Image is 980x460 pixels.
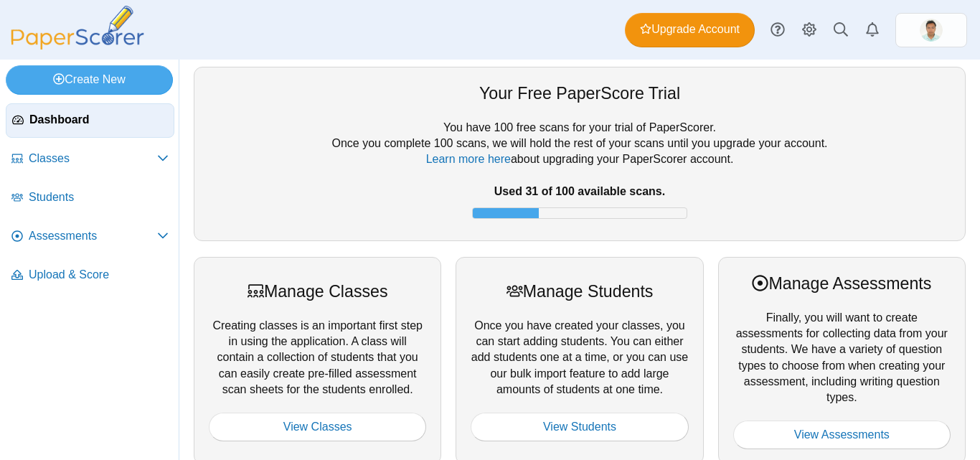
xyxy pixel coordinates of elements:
span: Dashboard [29,112,168,128]
a: Alerts [857,14,888,46]
a: ps.qM1w65xjLpOGVUdR [895,13,967,47]
div: Manage Classes [209,280,426,303]
a: View Assessments [733,421,951,449]
span: adonis maynard pilongo [920,19,943,42]
div: You have 100 free scans for your trial of PaperScorer. Once you complete 100 scans, we will hold ... [209,120,951,226]
a: Learn more here [426,153,511,165]
a: View Students [471,413,688,441]
a: Classes [6,142,174,177]
img: PaperScorer [6,6,149,50]
img: ps.qM1w65xjLpOGVUdR [920,19,943,42]
a: Upload & Score [6,258,174,293]
a: Students [6,181,174,215]
div: Manage Students [471,280,688,303]
a: Dashboard [6,103,174,138]
span: Students [29,189,169,205]
div: Your Free PaperScore Trial [209,82,951,105]
a: Assessments [6,220,174,254]
a: Create New [6,65,173,94]
a: Upgrade Account [625,13,755,47]
a: View Classes [209,413,426,441]
div: Manage Assessments [733,272,951,295]
b: Used 31 of 100 available scans. [494,185,665,197]
span: Assessments [29,228,157,244]
span: Classes [29,151,157,166]
a: PaperScorer [6,39,149,52]
span: Upgrade Account [640,22,740,37]
span: Upload & Score [29,267,169,283]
